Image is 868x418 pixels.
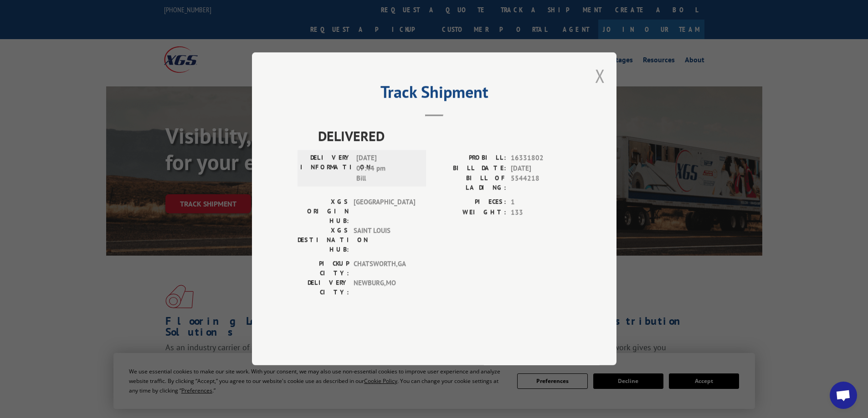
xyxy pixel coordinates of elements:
[434,153,506,164] label: PROBILL:
[434,197,506,208] label: PIECES:
[354,226,415,255] span: SAINT LOUIS
[298,278,349,297] label: DELIVERY CITY:
[318,126,571,146] span: DELIVERED
[298,226,349,255] label: XGS DESTINATION HUB:
[434,174,506,193] label: BILL OF LADING:
[354,197,415,226] span: [GEOGRAPHIC_DATA]
[830,382,857,409] div: Open chat
[298,197,349,226] label: XGS ORIGIN HUB:
[300,153,352,184] label: DELIVERY INFORMATION:
[511,197,571,208] span: 1
[511,153,571,164] span: 16331802
[298,86,571,103] h2: Track Shipment
[511,207,571,218] span: 133
[356,153,418,184] span: [DATE] 07:44 pm Bill
[595,64,605,88] button: Close modal
[354,259,415,278] span: CHATSWORTH , GA
[434,207,506,218] label: WEIGHT:
[511,163,571,174] span: [DATE]
[511,174,571,193] span: 5544218
[434,163,506,174] label: BILL DATE:
[298,259,349,278] label: PICKUP CITY:
[354,278,415,297] span: NEWBURG , MO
